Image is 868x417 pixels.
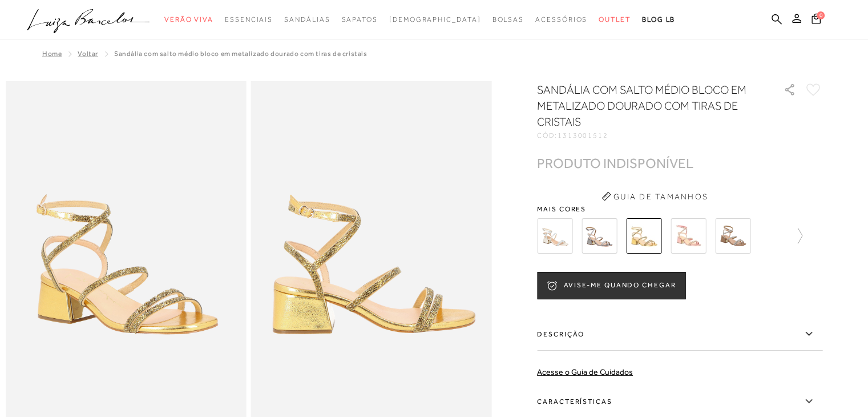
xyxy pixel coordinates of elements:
a: Voltar [78,50,98,58]
a: Acesse o Guia de Cuidados [537,367,633,376]
a: categoryNavScreenReaderText [164,9,213,30]
span: Outlet [599,15,631,23]
span: Mais cores [537,206,822,212]
span: 1313001512 [558,131,608,139]
a: categoryNavScreenReaderText [341,9,377,30]
img: SANDÁLIA COM SALTO MÉDIO BLOCO EM METALIZADO ROSA COM TIRAS DE CRISTAIS [671,218,706,254]
a: noSubCategoriesText [389,9,481,30]
label: Descrição [537,318,822,351]
a: Home [42,50,62,58]
button: 0 [808,13,824,28]
span: Acessórios [535,15,587,23]
button: Guia de Tamanhos [597,187,712,206]
a: categoryNavScreenReaderText [535,9,587,30]
div: CÓD: [537,132,765,139]
div: PRODUTO INDISPONÍVEL [537,157,693,169]
button: AVISE-ME QUANDO CHEGAR [537,272,685,299]
span: Sandálias [284,15,330,23]
a: categoryNavScreenReaderText [225,9,273,30]
img: SANDÁLIA COM SALTO MÉDIO BLOCO EM METALIZADO CHUMBO COM TIRAS DE CRISTAIS [582,218,617,254]
span: Verão Viva [164,15,213,23]
span: Sapatos [341,15,377,23]
a: categoryNavScreenReaderText [492,9,524,30]
h1: SANDÁLIA COM SALTO MÉDIO BLOCO EM METALIZADO DOURADO COM TIRAS DE CRISTAIS [537,82,751,130]
a: BLOG LB [642,9,675,30]
span: 0 [817,11,825,19]
a: categoryNavScreenReaderText [599,9,631,30]
a: categoryNavScreenReaderText [284,9,330,30]
img: SANDÁLIA COM SALTO MÉDIO BLOCO EM METALIZADO DOURADO COM TIRAS DE CRISTAIS [626,218,661,254]
span: BLOG LB [642,15,675,23]
img: SANDÁLIA COM SALTO MÉDIO BLOCO EM COURO OFF WHITE COM TIRAS DE CRISTAIS [537,218,572,254]
span: [DEMOGRAPHIC_DATA] [389,15,481,23]
img: SANDÁLIA COM TIRAS DE CRISTAIS EM COURO BEGE ARGILA COM SALTO MÉDIO BLOCO [715,218,750,254]
span: SANDÁLIA COM SALTO MÉDIO BLOCO EM METALIZADO DOURADO COM TIRAS DE CRISTAIS [114,50,367,58]
span: Bolsas [492,15,524,23]
span: Essenciais [225,15,273,23]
